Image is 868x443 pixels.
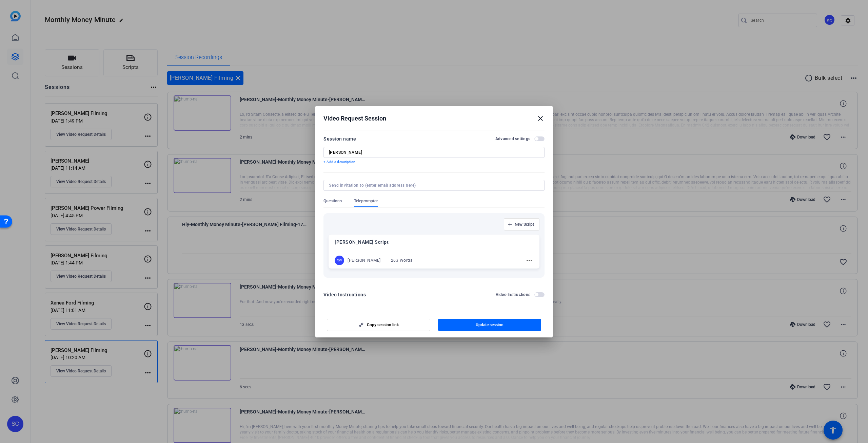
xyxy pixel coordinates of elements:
span: New Script [515,222,534,227]
input: Send invitation to (enter email address here) [329,183,536,188]
p: [PERSON_NAME] Script [335,238,533,246]
input: Enter Session Name [329,150,539,155]
mat-icon: close [536,114,545,123]
div: RW [335,256,344,265]
div: [PERSON_NAME] [348,258,381,263]
button: Update session [438,319,541,331]
h2: Video Instructions [496,292,531,297]
div: Session name [323,135,356,143]
mat-icon: more_horiz [525,256,533,264]
div: Video Request Session [323,114,545,123]
p: + Add a description [323,159,545,165]
span: Questions [323,198,342,204]
span: Copy session link [367,322,399,328]
span: Update session [476,322,504,328]
div: Video Instructions [323,291,366,299]
h2: Advanced settings [495,136,530,142]
span: Teleprompter [354,198,378,204]
button: Copy session link [327,319,430,331]
div: 263 Words [391,258,413,263]
button: New Script [504,218,539,230]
